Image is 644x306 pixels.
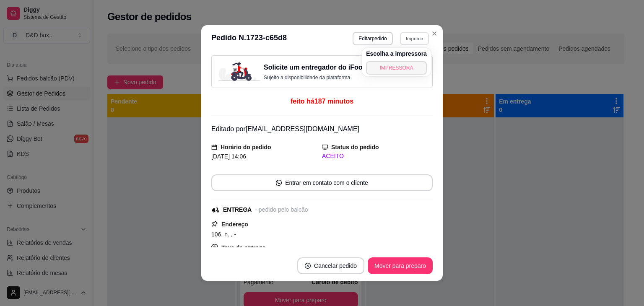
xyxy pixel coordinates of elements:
[264,74,366,81] p: Sujeito a disponibilidade da plataforma
[211,244,218,251] span: dollar
[366,49,427,58] h4: Escolha a impressora
[218,62,260,81] img: delivery-image
[211,231,236,238] span: 106, n. , -
[400,32,429,45] button: Imprimir
[211,125,359,132] span: Editado por [EMAIL_ADDRESS][DOMAIN_NAME]
[322,144,328,150] span: desktop
[297,257,364,274] button: close-circleCancelar pedido
[221,144,271,150] strong: Horário do pedido
[211,174,433,191] button: whats-appEntrar em contato com o cliente
[291,98,353,105] span: feito há 187 minutos
[331,144,379,150] strong: Status do pedido
[353,32,392,45] button: Editarpedido
[221,244,266,251] strong: Taxa de entrega
[305,263,311,269] span: close-circle
[276,180,282,186] span: whats-app
[211,153,246,160] span: [DATE] 14:06
[255,205,308,214] div: - pedido pelo balcão
[211,32,287,45] h3: Pedido N. 1723-c65d8
[428,27,441,40] button: Close
[322,152,433,161] div: ACEITO
[368,257,433,274] button: Mover para preparo
[211,144,217,150] span: calendar
[221,221,248,228] strong: Endereço
[211,220,218,227] span: pushpin
[366,61,427,75] button: IMPRESSORA
[223,205,252,214] div: ENTREGA
[264,62,366,73] h3: Solicite um entregador do iFood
